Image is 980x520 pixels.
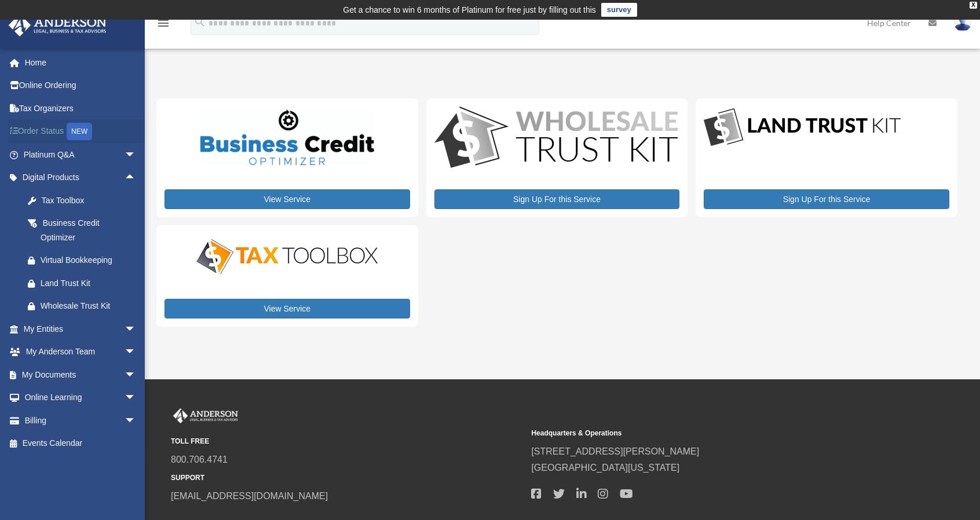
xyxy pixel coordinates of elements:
[704,107,901,149] img: LandTrust_lgo-1.jpg
[601,3,637,17] a: survey
[434,189,680,209] a: Sign Up For this Service
[16,212,148,249] a: Business Credit Optimizer
[171,435,523,448] small: TOLL FREE
[125,409,148,433] span: arrow_drop_down
[704,189,949,209] a: Sign Up For this Service
[171,472,523,484] small: SUPPORT
[125,340,148,364] span: arrow_drop_down
[954,14,971,31] img: User Pic
[16,272,148,295] a: Land Trust Kit
[8,432,153,455] a: Events Calendar
[125,363,148,387] span: arrow_drop_down
[531,446,699,456] a: [STREET_ADDRESS][PERSON_NAME]
[156,16,170,30] i: menu
[171,491,328,501] a: [EMAIL_ADDRESS][DOMAIN_NAME]
[970,2,977,9] div: close
[8,166,148,189] a: Digital Productsarrow_drop_up
[8,120,153,144] a: Order StatusNEW
[8,317,153,340] a: My Entitiesarrow_drop_down
[434,107,678,171] img: WS-Trust-Kit-lgo-1.jpg
[41,299,133,313] div: Wholesale Trust Kit
[343,3,596,17] div: Get a chance to win 6 months of Platinum for free just by filling out this
[171,408,240,423] img: Anderson Advisors Platinum Portal
[8,386,153,409] a: Online Learningarrow_drop_down
[8,143,153,166] a: Platinum Q&Aarrow_drop_down
[125,386,148,410] span: arrow_drop_down
[125,317,148,341] span: arrow_drop_down
[171,455,228,464] a: 800.706.4741
[531,463,679,473] a: [GEOGRAPHIC_DATA][US_STATE]
[41,276,133,291] div: Land Trust Kit
[41,216,133,244] div: Business Credit Optimizer
[16,189,148,212] a: Tax Toolbox
[5,14,110,36] img: Anderson Advisors Platinum Portal
[164,189,410,209] a: View Service
[67,123,92,140] div: NEW
[125,143,148,167] span: arrow_drop_down
[125,166,148,190] span: arrow_drop_up
[8,51,153,74] a: Home
[16,295,148,318] a: Wholesale Trust Kit
[193,16,206,28] i: search
[16,249,148,272] a: Virtual Bookkeeping
[8,363,153,386] a: My Documentsarrow_drop_down
[8,97,153,120] a: Tax Organizers
[531,427,883,440] small: Headquarters & Operations
[164,299,410,318] a: View Service
[156,20,170,30] a: menu
[8,409,153,432] a: Billingarrow_drop_down
[8,340,153,364] a: My Anderson Teamarrow_drop_down
[8,74,153,97] a: Online Ordering
[41,253,133,268] div: Virtual Bookkeeping
[41,193,133,208] div: Tax Toolbox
